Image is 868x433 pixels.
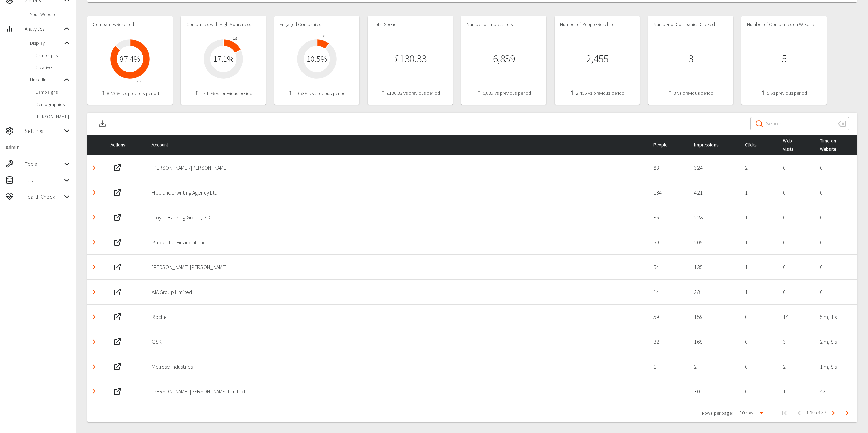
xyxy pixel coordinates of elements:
[745,213,772,221] p: 1
[87,161,101,174] button: Detail panel visibility toggle
[694,141,734,149] div: Impressions
[653,263,683,271] p: 64
[111,285,124,299] button: Web Site
[694,387,734,396] p: 30
[766,114,833,133] input: Search
[120,54,140,64] h2: 87.4 %
[820,137,849,153] span: Time on Website
[111,141,141,149] div: Actions
[755,120,763,128] svg: Search
[560,90,634,96] h4: 2,455 vs previous period
[111,335,124,349] button: Web Site
[820,188,852,197] p: 0
[747,21,821,28] h4: Number of Companies on Website
[653,362,683,371] p: 1
[783,288,809,296] p: 0
[25,160,63,168] span: Tools
[745,362,772,371] p: 0
[87,186,101,199] button: Detail panel visibility toggle
[35,89,71,95] span: Campaigns
[653,213,683,221] p: 36
[137,79,141,83] tspan: 76
[653,21,728,28] h4: Number of Companies Clicked
[745,313,772,321] p: 0
[694,288,734,296] p: 38
[694,263,734,271] p: 135
[653,313,683,321] p: 59
[30,76,63,83] span: LinkedIn
[87,260,101,274] button: Detail panel visibility toggle
[586,52,608,65] h1: 2,455
[93,91,167,97] h4: 87.36% vs previous period
[152,141,642,149] div: Account
[111,385,124,398] button: Web Site
[745,288,772,296] p: 1
[373,90,447,96] h4: £130.33 vs previous period
[87,335,101,349] button: Detail panel visibility toggle
[93,21,167,28] h4: Companies Reached
[745,338,772,346] p: 0
[820,238,852,246] p: 0
[467,90,541,96] h4: 6,839 vs previous period
[783,238,809,246] p: 0
[745,188,772,197] p: 1
[783,313,809,321] p: 14
[694,238,734,246] p: 205
[820,213,852,221] p: 0
[745,238,772,246] p: 1
[776,405,793,421] span: First Page
[694,141,729,149] span: Impressions
[653,238,683,246] p: 59
[745,164,772,172] p: 2
[820,137,852,153] div: Time on Website
[783,387,809,396] p: 1
[233,36,237,40] tspan: 13
[653,90,728,96] h4: 3 vs previous period
[152,362,642,371] p: Melrose Industries
[152,213,642,221] p: Lloyds Banking Group, PLC
[30,40,63,46] span: Display
[820,313,852,321] p: 5 m, 1 s
[702,409,733,416] p: Rows per page:
[694,164,734,172] p: 324
[373,21,447,28] h4: Total Spend
[152,288,642,296] p: AIA Group Limited
[152,141,179,149] span: Account
[694,313,734,321] p: 159
[653,141,683,149] div: People
[35,64,71,71] span: Creative
[25,127,63,135] span: Settings
[840,405,856,421] span: Last Page
[152,238,642,246] p: Prudential Financial, Inc.
[111,161,124,174] button: Web Site
[653,288,683,296] p: 14
[820,164,852,172] p: 0
[694,188,734,197] p: 421
[280,21,354,28] h4: Engaged Companies
[560,21,634,28] h4: Number of People Reached
[186,91,261,97] h4: 17.11% vs previous period
[35,52,71,59] span: Campaigns
[783,137,806,153] span: Web Visits
[826,406,840,420] button: Next Page
[307,54,327,64] h2: 10.5 %
[745,387,772,396] p: 0
[95,113,109,135] button: Download
[152,263,642,271] p: [PERSON_NAME] [PERSON_NAME]
[35,101,71,108] span: Demographics
[688,52,693,65] h1: 3
[782,52,787,65] h1: 5
[653,164,683,172] p: 83
[694,213,734,221] p: 228
[87,235,101,249] button: Detail panel visibility toggle
[152,313,642,321] p: Roche
[87,285,101,299] button: Detail panel visibility toggle
[87,211,101,224] button: Detail panel visibility toggle
[152,188,642,197] p: HCC Underwriting Agency Ltd
[493,52,515,65] h1: 6,839
[747,90,821,96] h4: 5 vs previous period
[25,176,63,184] span: Data
[467,21,541,28] h4: Number of Impressions
[111,310,124,324] button: Web Site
